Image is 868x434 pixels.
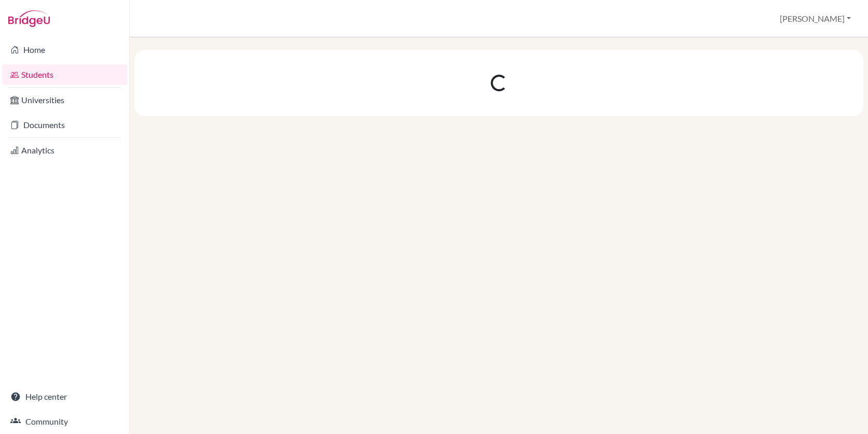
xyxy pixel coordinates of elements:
[2,115,127,135] a: Documents
[2,64,127,85] a: Students
[2,411,127,432] a: Community
[8,10,50,27] img: Bridge-U
[2,39,127,60] a: Home
[2,386,127,407] a: Help center
[2,90,127,110] a: Universities
[2,140,127,161] a: Analytics
[775,9,856,29] button: [PERSON_NAME]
